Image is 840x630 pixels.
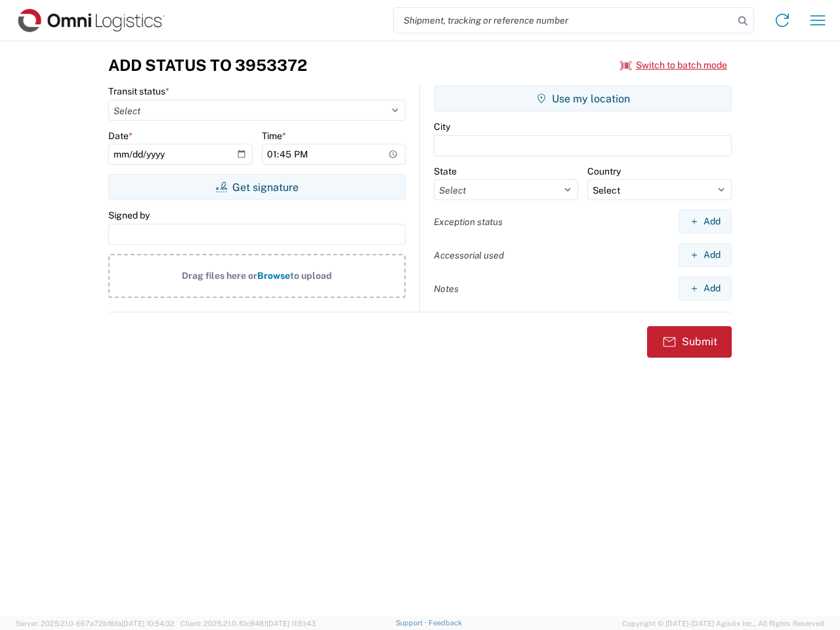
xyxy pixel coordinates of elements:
[108,56,307,75] h3: Add Status to 3953372
[434,85,732,112] button: Use my location
[434,121,450,133] label: City
[647,326,732,358] button: Submit
[620,54,727,76] button: Switch to batch mode
[396,619,429,627] a: Support
[394,8,734,33] input: Shipment, tracking or reference number
[434,249,504,261] label: Accessorial used
[108,174,406,200] button: Get signature
[622,618,824,629] span: Copyright © [DATE]-[DATE] Agistix Inc., All Rights Reserved
[108,85,169,97] label: Transit status
[679,243,732,267] button: Add
[434,165,457,177] label: State
[180,619,316,627] span: Client: 2025.21.0-f0c8481
[16,619,175,627] span: Server: 2025.21.0-667a72bf6fa
[182,270,257,281] span: Drag files here or
[262,130,286,142] label: Time
[257,270,290,281] span: Browse
[266,619,316,627] span: [DATE] 11:51:43
[290,270,332,281] span: to upload
[108,130,133,142] label: Date
[679,276,732,301] button: Add
[434,216,503,228] label: Exception status
[679,209,732,234] button: Add
[587,165,621,177] label: Country
[429,619,462,627] a: Feedback
[121,619,175,627] span: [DATE] 10:54:32
[434,283,459,295] label: Notes
[108,209,150,221] label: Signed by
